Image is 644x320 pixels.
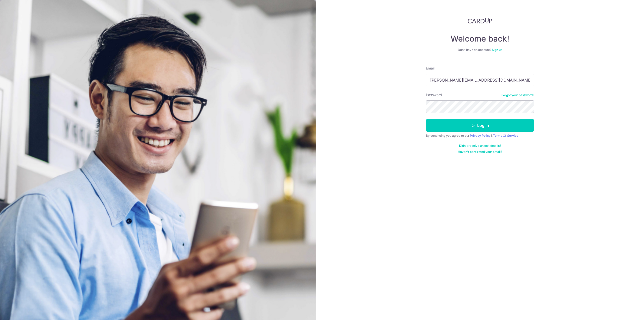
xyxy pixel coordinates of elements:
[426,92,442,97] label: Password
[426,134,534,138] div: By continuing you agree to our &
[459,144,501,148] a: Didn't receive unlock details?
[492,48,502,52] a: Sign up
[493,134,518,137] a: Terms Of Service
[426,66,434,71] label: Email
[501,93,534,97] a: Forgot your password?
[458,150,502,154] a: Haven't confirmed your email?
[470,134,491,137] a: Privacy Policy
[426,119,534,132] button: Log in
[468,18,492,24] img: CardUp Logo
[426,48,534,52] div: Don’t have an account?
[426,34,534,44] h4: Welcome back!
[426,74,534,86] input: Enter your Email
